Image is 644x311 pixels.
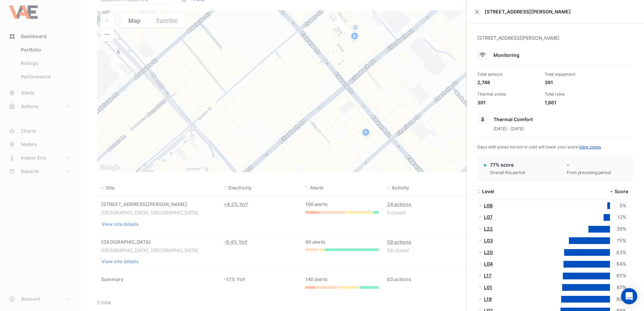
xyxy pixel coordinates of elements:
span: Level [482,188,494,194]
span: [STREET_ADDRESS][PERSON_NAME] [485,8,636,15]
div: 12% [610,213,626,221]
a: L19 [484,296,492,302]
div: 1,861 [545,99,607,106]
div: Total rules [545,91,607,97]
a: L22 [484,226,493,232]
a: L20 [484,249,493,255]
a: L17 [484,273,491,278]
a: L04 [484,261,493,267]
div: 77% score [490,161,525,168]
span: Days with zones too hot or cold will lower your score. [477,144,601,149]
span: Thermal Comfort [493,116,533,122]
div: 85% [610,272,626,280]
div: Thermal zones [477,91,539,97]
div: Overall this period [490,170,525,176]
a: L01 [484,284,492,290]
div: 84% [610,260,626,268]
a: L08 [484,203,493,208]
span: [DATE] - [DATE] [493,126,524,131]
div: 39% [610,225,626,233]
div: Open Intercom Messenger [621,288,637,304]
div: [STREET_ADDRESS][PERSON_NAME] [477,34,633,49]
div: 83% [610,249,626,256]
a: L07 [484,214,492,220]
a: View zones [579,144,601,149]
div: Total sensors [477,71,539,77]
div: 87% [610,284,626,291]
span: Monitoring [493,52,519,58]
div: 75% [610,237,626,245]
div: Total equipment [545,71,607,77]
button: Close [475,9,479,14]
span: Score [615,188,628,194]
div: 89% [610,296,626,303]
a: L03 [484,238,493,243]
div: - [567,161,611,168]
div: 391 [545,79,607,86]
div: From preceding period [567,170,611,176]
div: 2,748 [477,79,539,86]
div: 301 [477,99,539,106]
div: 5% [610,202,626,210]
